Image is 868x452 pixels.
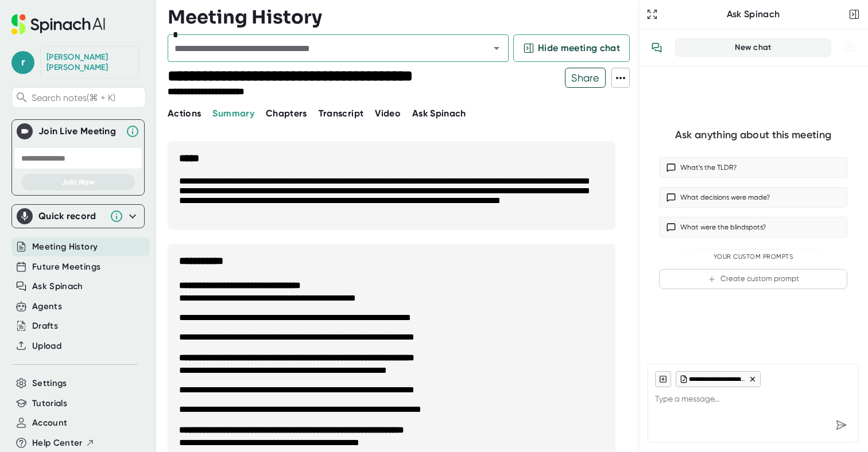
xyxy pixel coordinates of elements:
[266,108,307,119] span: Chapters
[659,217,847,237] button: What were the blindspots?
[38,211,104,222] div: Quick record
[32,437,95,450] button: Help Center
[32,240,98,254] button: Meeting History
[831,415,851,435] div: Send message
[212,108,254,119] span: Summary
[675,128,831,142] div: Ask anything about this meeting
[846,6,862,22] button: Close conversation sidebar
[168,108,201,119] span: Actions
[38,126,120,137] div: Join Live Meeting
[32,416,67,430] button: Account
[565,68,606,88] button: Share
[375,107,401,120] button: Video
[683,42,824,53] div: New chat
[659,157,847,178] button: What’s the TLDR?
[21,174,135,190] button: Join Now
[538,41,620,55] span: Hide meeting chat
[412,107,466,120] button: Ask Spinach
[319,107,364,120] button: Transcript
[19,126,30,137] img: Join Live Meeting
[32,300,62,313] button: Agents
[32,437,83,450] span: Help Center
[17,205,139,228] div: Quick record
[266,107,307,120] button: Chapters
[659,253,847,261] div: Your Custom Prompts
[168,6,322,28] h3: Meeting History
[32,92,142,103] span: Search notes (⌘ + K)
[32,340,61,353] button: Upload
[513,34,630,62] button: Hide meeting chat
[32,280,83,293] button: Ask Spinach
[489,40,505,56] button: Open
[32,397,67,410] button: Tutorials
[17,120,139,143] div: Join Live MeetingJoin Live Meeting
[212,107,254,120] button: Summary
[32,377,67,390] button: Settings
[659,269,847,289] button: Create custom prompt
[660,9,846,20] div: Ask Spinach
[32,319,58,333] button: Drafts
[645,36,668,59] button: View conversation history
[375,108,401,119] span: Video
[32,260,100,274] button: Future Meetings
[168,107,201,120] button: Actions
[11,51,34,74] span: r
[565,68,605,88] span: Share
[659,187,847,208] button: What decisions were made?
[319,108,364,119] span: Transcript
[46,52,133,72] div: Ravi Kumar Mylavarapu
[61,177,95,187] span: Join Now
[412,108,466,119] span: Ask Spinach
[644,6,660,22] button: Expand to Ask Spinach page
